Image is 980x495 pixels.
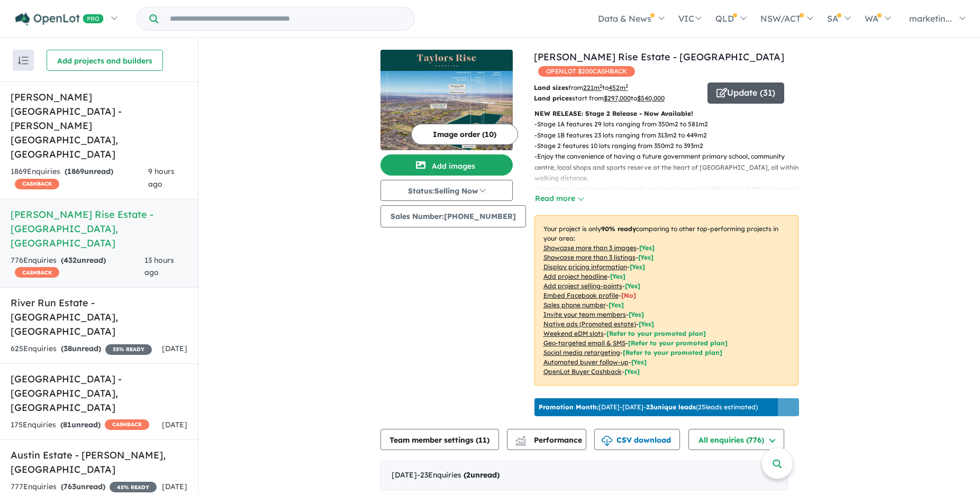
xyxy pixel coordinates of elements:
button: Read more [534,192,584,205]
button: Performance [507,429,586,450]
sup: 2 [600,83,602,89]
a: Taylors Rise Estate - Deanside LogoTaylors Rise Estate - Deanside [380,50,513,150]
u: Showcase more than 3 images [543,244,637,252]
b: Land prices [534,94,572,102]
img: Openlot PRO Logo White [15,13,104,26]
span: [DATE] [162,420,187,429]
u: 452 m [609,84,628,91]
u: OpenLot Buyer Cashback [543,368,622,375]
strong: ( unread) [60,420,101,429]
u: Add project selling-points [543,282,622,290]
span: Performance [517,435,582,445]
span: 38 [63,344,72,353]
u: Weekend eDM slots [543,329,604,337]
span: [ Yes ] [639,244,655,252]
button: CSV download [594,429,680,450]
img: line-chart.svg [515,436,525,442]
img: download icon [602,436,612,446]
span: CASHBACK [15,179,59,189]
p: - Enjoy the convenience of having a future government primary school, community centre, local sho... [534,151,807,184]
span: [ Yes ] [625,282,640,290]
button: Team member settings (11) [380,429,499,450]
b: Promotion Month: [539,403,598,411]
p: start from [534,93,700,104]
b: Land sizes [534,84,568,91]
span: [Refer to your promoted plan] [623,349,722,356]
span: [ Yes ] [629,310,644,318]
strong: ( unread) [61,482,105,491]
p: from [534,82,700,93]
u: Sales phone number [543,301,606,309]
h5: River Run Estate - [GEOGRAPHIC_DATA] , [GEOGRAPHIC_DATA] [11,296,187,338]
strong: ( unread) [464,470,500,480]
b: 90 % ready [601,225,636,233]
u: $ 540,000 [637,94,665,102]
p: [DATE] - [DATE] - ( 25 leads estimated) [539,402,758,412]
span: [ Yes ] [630,263,645,271]
u: Automated buyer follow-up [543,358,629,366]
button: Add images [380,154,513,176]
u: $ 297,000 [604,94,631,102]
span: [Refer to your promoted plan] [606,329,706,337]
div: 1869 Enquir ies [11,166,148,191]
span: [ No ] [621,291,636,299]
input: Try estate name, suburb, builder or developer [160,7,412,30]
span: [Yes] [624,368,640,375]
button: Update (31) [707,82,784,104]
img: Taylors Rise Estate - Deanside Logo [385,54,509,67]
div: 175 Enquir ies [11,419,149,432]
u: Embed Facebook profile [543,291,619,299]
span: 1869 [67,167,84,176]
div: 625 Enquir ies [11,343,152,355]
div: 776 Enquir ies [11,254,144,280]
strong: ( unread) [61,344,101,353]
b: 23 unique leads [646,403,696,411]
u: Social media retargeting [543,349,620,356]
strong: ( unread) [61,255,106,265]
h5: Austin Estate - [PERSON_NAME] , [GEOGRAPHIC_DATA] [11,448,187,476]
span: [Yes] [631,358,647,366]
span: to [631,94,665,102]
p: - Stage 1A features 29 lots ranging from 350m2 to 581m2 [534,119,807,130]
button: Sales Number:[PHONE_NUMBER] [380,205,526,227]
button: Status:Selling Now [380,180,513,201]
p: - Local parks, walking and bike trails, and the future [GEOGRAPHIC_DATA] to the south offer resid... [534,184,807,206]
sup: 2 [625,83,628,89]
span: - 23 Enquir ies [417,470,500,480]
img: Taylors Rise Estate - Deanside [380,71,513,150]
span: 432 [63,255,77,265]
a: [PERSON_NAME] Rise Estate - [GEOGRAPHIC_DATA] [534,51,784,63]
span: CASHBACK [15,267,59,278]
u: 221 m [583,84,602,91]
span: 81 [63,420,71,429]
div: 777 Enquir ies [11,481,157,493]
span: 2 [466,470,470,480]
span: [ Yes ] [638,253,654,261]
span: [Refer to your promoted plan] [628,339,728,347]
h5: [PERSON_NAME][GEOGRAPHIC_DATA] - [PERSON_NAME][GEOGRAPHIC_DATA] , [GEOGRAPHIC_DATA] [11,90,187,161]
u: Invite your team members [543,310,626,318]
span: [DATE] [162,344,187,353]
span: 13 hours ago [144,255,174,278]
button: All enquiries (776) [688,429,784,450]
span: to [602,84,628,91]
span: 35 % READY [105,344,152,355]
span: [ Yes ] [609,301,624,309]
u: Native ads (Promoted estate) [543,320,636,328]
p: - Stage 1B features 23 lots ranging from 313m2 to 449m2 [534,130,807,141]
h5: [GEOGRAPHIC_DATA] - [GEOGRAPHIC_DATA] , [GEOGRAPHIC_DATA] [11,372,187,415]
span: marketin... [909,13,952,24]
span: 9 hours ago [148,167,175,189]
button: Image order (10) [411,124,518,145]
span: 11 [478,435,487,445]
u: Display pricing information [543,263,627,271]
u: Add project headline [543,272,607,280]
span: 763 [63,482,76,491]
p: Your project is only comparing to other top-performing projects in your area: - - - - - - - - - -... [534,215,798,386]
u: Showcase more than 3 listings [543,253,636,261]
h5: [PERSON_NAME] Rise Estate - [GEOGRAPHIC_DATA] , [GEOGRAPHIC_DATA] [11,207,187,250]
img: bar-chart.svg [515,439,526,446]
span: CASHBACK [105,419,149,430]
span: OPENLOT $ 200 CASHBACK [538,66,635,77]
u: Geo-targeted email & SMS [543,339,625,347]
